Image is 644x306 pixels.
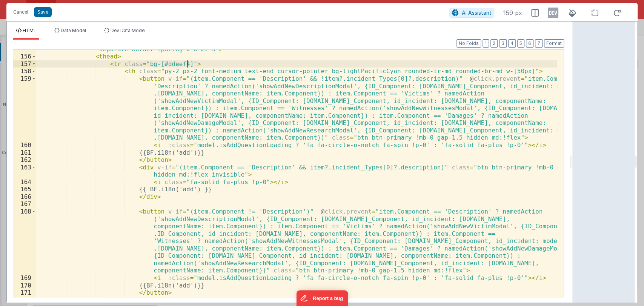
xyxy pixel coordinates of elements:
button: 7 [535,39,543,48]
div: 156 [13,53,36,60]
div: 165 [13,186,36,193]
span: Dev Data Model [111,28,146,33]
div: 164 [13,178,36,186]
button: Format [544,39,564,48]
button: 3 [499,39,507,48]
div: 159 [13,75,36,141]
span: 159 px [503,8,522,17]
button: Save [34,7,52,17]
div: 160 [13,141,36,149]
iframe: Marker.io feedback button [296,290,348,306]
div: 167 [13,200,36,208]
button: No Folds [456,39,481,48]
span: Data Model [61,28,86,33]
button: AI Assistant [449,8,494,18]
div: 168 [13,208,36,274]
button: 2 [490,39,498,48]
div: 166 [13,193,36,201]
button: 6 [526,39,533,48]
div: 163 [13,164,36,178]
button: Cancel [9,7,32,17]
div: 161 [13,149,36,157]
div: 169 [13,274,36,282]
button: 4 [508,39,516,48]
span: HTML [23,28,36,33]
div: 171 [13,289,36,297]
span: AI Assistant [462,9,492,16]
div: 162 [13,156,36,164]
div: 157 [13,60,36,68]
div: 170 [13,282,36,289]
div: 172 [13,297,36,304]
button: 5 [517,39,524,48]
div: 158 [13,68,36,75]
button: 1 [483,39,489,48]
